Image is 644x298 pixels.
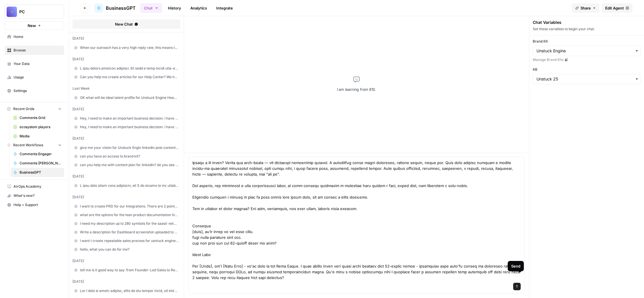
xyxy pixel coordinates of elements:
span: hello, what you can do for me? [80,247,179,252]
a: BusinessGPT [94,3,136,13]
span: L ipsu dolo sitam cons adipiscin, eli S do eiusmo te inc utlaboreetdol magnaa en-ad-minimv qui no... [80,183,179,188]
a: give me your vision for Unstuck Engin linkedin post content calendar with daily publishing [72,143,180,152]
span: Hey, I need to make an important business decision. I have this idea for LinkedIn Voice Note: Hey... [80,116,179,121]
input: Unstuck Engine [536,48,637,54]
div: [DATE] [72,36,180,41]
a: Your Data [5,59,64,68]
span: Recent Workflows [13,143,43,148]
span: Edit Agent [605,5,624,11]
span: Comments Engager [20,151,62,157]
span: Browse [14,48,62,53]
a: Edit Agent [602,3,632,13]
a: When our outreach has a very high reply rate, this means that we found the message market fit. Wh... [72,43,180,52]
img: PC Logo [7,7,17,17]
span: Help + Support [14,202,62,207]
span: Can you help me create articles for our Help Center? We host it on intercom [80,74,179,80]
span: Write a description for Dashboard screenshot uploaded to G2 [80,230,179,235]
div: [DATE] [72,57,180,62]
a: History [164,3,185,13]
a: Settings [5,86,64,95]
a: Integrate [213,3,236,13]
a: Browse [5,46,64,55]
span: OK what will be ideal talent profile for Unstuck Engine Head of Sales? [80,95,179,100]
div: [DATE] [72,174,180,179]
a: I want t create repeatable sales process for usntuck engine. where to start? [72,237,180,245]
div: last week [72,86,180,91]
button: Recent Grids [5,105,64,113]
div: [DATE] [72,136,180,141]
span: BusinessGPT [106,5,136,11]
a: hello, what you can do for me? [72,245,180,254]
button: New [5,21,64,30]
a: Comments Grid [11,113,64,122]
a: Usage [5,73,64,82]
span: Comments [PERSON_NAME] [20,161,62,166]
button: Help + Support [5,200,64,209]
span: tell me is it good way to say: from Founder-Led Sales to Revenue Operations [80,268,179,273]
button: Recent Workflows [5,141,64,149]
span: When our outreach has a very high reply rate, this means that we found the message market fit. Wh... [80,45,179,50]
a: Comments [PERSON_NAME] [11,159,64,168]
div: Send [511,263,520,269]
button: Chat [140,3,162,13]
label: KB [533,67,641,72]
div: Set these variables to begin your chat. [533,26,641,32]
button: Workspace: PC [5,5,64,19]
input: Unstuck 25 [536,76,637,82]
a: Media [11,132,64,141]
div: [DATE] [72,195,180,200]
span: what are the options for the lean product documentation hierarchy: product roadmap, product requi... [80,212,179,218]
div: [DATE] [72,258,180,264]
span: I want t create repeatable sales process for usntuck engine. where to start? [80,238,179,243]
div: What's new? [5,191,64,200]
a: I need my description up to 280 symbols for the saastr networking portal: Tell others about yours... [72,219,180,228]
div: [DATE] [72,279,180,284]
button: Share [572,3,599,13]
span: AirOps Academy [14,184,62,189]
span: Recent Grids [13,106,34,111]
a: BusinessGPT [11,168,64,177]
span: give me your vision for Unstuck Engin linkedin post content calendar with daily publishing [80,145,179,150]
button: What's new? [5,191,64,200]
a: tell me is it good way to say: from Founder-Led Sales to Revenue Operations [72,266,180,274]
a: L ipsu dolo sitam cons adipiscin, eli S do eiusmo te inc utlaboreetdol magnaa en-ad-minimv qui no... [72,181,180,190]
a: Hey, I need to make an important business decision. I have this idea for LinkedIn Voice Note: Hey... [72,114,180,123]
span: PC [19,9,54,15]
a: Hey, I need to make an important business decision. I have this idea for LinkedIn Voice Note: Hey... [72,123,180,131]
span: BusinessGPT [20,170,62,175]
span: can you have an access to brand kit? [80,154,179,159]
a: I want to create PRD for our Integrations. There are 2 points I want to discuss: 1 - Waterfall We... [72,202,180,211]
span: I need my description up to 280 symbols for the saastr networking portal: Tell others about yours... [80,221,179,226]
span: L ipsu dolors ametcon adipisci. Eli sedd e temp incidi utla-etdolor m aliquae. A mini, ven qui no... [80,66,179,71]
textarea: Loremi, dol sitam cons adipis elitseddoe temporinc. Ut la etdolor magnaali, enimadm ve quisno exe... [192,39,521,280]
a: L ipsu dolors ametcon adipisci. Eli sedd e temp incidi utla-etdolor m aliquae. A mini, ven qui no... [72,64,180,73]
a: Can you help me create articles for our Help Center? We host it on intercom [72,73,180,81]
a: OK what will be ideal talent profile for Unstuck Engine Head of Sales? [72,93,180,102]
button: New Chat [72,20,180,29]
span: Share [580,5,591,11]
span: can you help me with content plan for linkedin? do you see our brand kit and knowledge base? [80,162,179,168]
span: I want to create PRD for our Integrations. There are 2 points I want to discuss: 1 - Waterfall We... [80,204,179,209]
span: New Chat [115,21,133,27]
span: ecosystem players [20,124,62,130]
a: AirOps Academy [5,182,64,191]
span: Hey, I need to make an important business decision. I have this idea for LinkedIn Voice Note: Hey... [80,124,179,130]
a: can you help me with content plan for linkedin? do you see our brand kit and knowledge base? [72,161,180,169]
div: Chat Variables [533,20,641,25]
span: Usage [14,75,62,80]
a: Analytics [187,3,210,13]
a: can you have an access to brand kit? [72,152,180,161]
span: Media [20,134,62,139]
a: Manage Brand Kits [533,57,641,62]
a: what are the options for the lean product documentation hierarchy: product roadmap, product requi... [72,211,180,219]
div: [DATE] [72,107,180,112]
span: Your Data [14,61,62,66]
p: I am learning from 813. [337,86,376,93]
span: Settings [14,88,62,93]
label: Brand Kit [533,39,641,44]
a: Write a description for Dashboard screenshot uploaded to G2 [72,228,180,237]
a: ecosystem players [11,122,64,132]
a: Home [5,32,64,41]
a: Lor I dolo si ametc adipisc, elits do eiu tempor incid, utl etd magn al? en adm veni qu nostrudex... [72,287,180,295]
span: New [28,23,36,28]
